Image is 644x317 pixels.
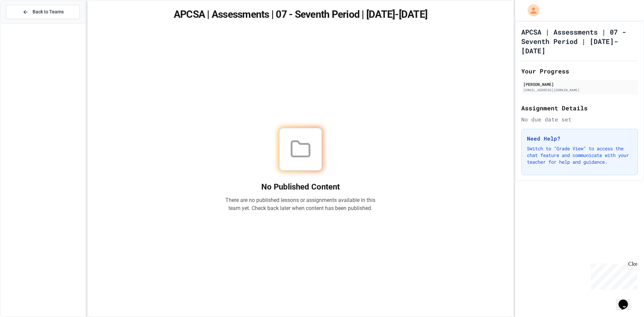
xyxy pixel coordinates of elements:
[521,115,638,123] div: No due date set
[521,27,638,55] h1: APCSA | Assessments | 07 - Seventh Period | [DATE]-[DATE]
[521,103,638,113] h2: Assignment Details
[527,135,632,143] h3: Need Help?
[33,8,64,15] span: Back to Teams
[225,196,376,212] p: There are no published lessons or assignments available in this team yet. Check back later when c...
[96,8,505,20] h1: APCSA | Assessments | 07 - Seventh Period | [DATE]-[DATE]
[521,66,638,76] h2: Your Progress
[588,261,637,289] iframe: chat widget
[523,81,636,87] div: [PERSON_NAME]
[225,181,376,192] h2: No Published Content
[521,3,541,18] div: My Account
[6,5,80,19] button: Back to Teams
[527,145,632,165] p: Switch to "Grade View" to access the chat feature and communicate with your teacher for help and ...
[3,3,46,43] div: Chat with us now!Close
[523,88,636,93] div: [EMAIL_ADDRESS][DOMAIN_NAME]
[616,290,637,310] iframe: chat widget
